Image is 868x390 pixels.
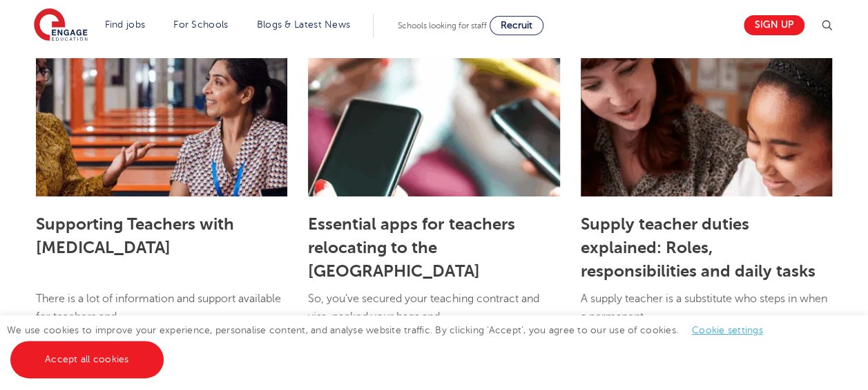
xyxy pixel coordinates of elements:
span: We use cookies to improve your experience, personalise content, and analyse website traffic. By c... [7,325,777,364]
a: Accept all cookies [10,341,164,378]
a: Essential apps for teachers relocating to the [GEOGRAPHIC_DATA] [308,214,514,281]
a: Blogs & Latest News [257,19,351,30]
p: There is a lot of information and support available for teachers and... [36,290,287,340]
a: Find jobs [105,19,146,30]
a: Recruit [490,16,543,35]
a: For Schools [173,19,228,30]
a: Cookie settings [692,325,763,335]
span: Schools looking for staff [398,21,487,30]
a: Supporting Teachers with [MEDICAL_DATA] [36,214,234,257]
p: So, you’ve secured your teaching contract and visa, packed your bags and... [308,290,559,340]
span: Recruit [501,20,532,30]
a: Supply teacher duties explained: Roles, responsibilities and daily tasks [581,214,816,281]
img: Engage Education [34,8,88,43]
a: Sign up [744,15,804,35]
p: A supply teacher is a substitute who steps in when a permanent... [581,290,832,340]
